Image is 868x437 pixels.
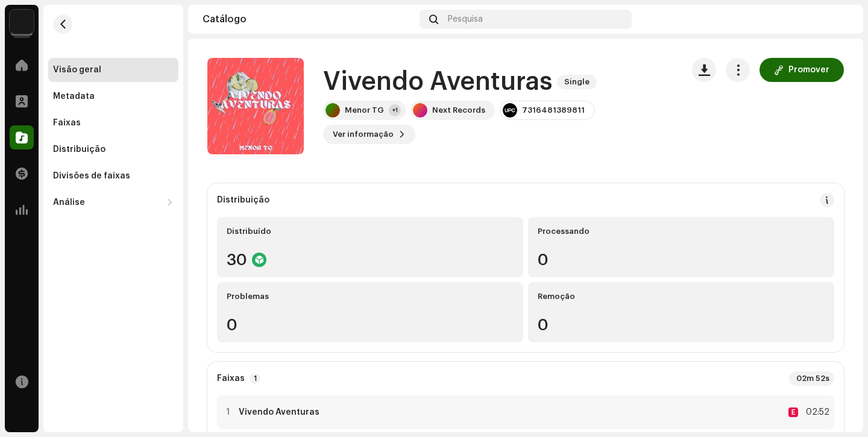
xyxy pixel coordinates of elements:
div: Next Records [432,105,485,115]
span: Ver informação [333,122,394,146]
strong: Faixas [217,374,245,383]
re-m-nav-item: Visão geral [48,58,178,82]
div: Visão geral [53,65,101,75]
strong: Vivendo Aventuras [239,407,319,417]
span: Pesquisa [448,14,483,24]
div: Distribuição [53,145,105,154]
div: Análise [53,198,85,207]
re-m-nav-item: Faixas [48,111,178,135]
re-m-nav-item: Distribuição [48,137,178,162]
button: Promover [759,58,844,82]
img: 83fcb188-c23a-4f27-9ded-e3f731941e57 [829,10,849,29]
re-m-nav-item: Divisões de faixas [48,164,178,188]
div: 02:52 [803,405,829,420]
div: Distribuído [227,227,514,236]
div: Menor TG [345,105,384,115]
img: 730b9dfe-18b5-4111-b483-f30b0c182d82 [10,10,34,34]
div: Faixas [53,118,81,128]
h1: Vivendo Aventuras [323,68,552,96]
button: Ver informação [323,125,415,144]
re-m-nav-item: Metadata [48,84,178,108]
p-badge: 1 [250,373,260,384]
div: 02m 52s [789,371,834,386]
div: Processando [538,227,825,236]
span: Promover [788,58,829,82]
div: Remoção [538,292,825,301]
div: 7316481389811 [522,105,585,115]
div: Problemas [227,292,514,301]
span: Single [557,75,597,89]
re-m-nav-dropdown: Análise [48,190,178,215]
div: +1 [389,104,401,116]
div: Divisões de faixas [53,171,130,181]
div: Distribuição [217,195,269,205]
div: E [788,407,798,417]
div: Catálogo [203,14,415,24]
div: Metadata [53,92,95,101]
